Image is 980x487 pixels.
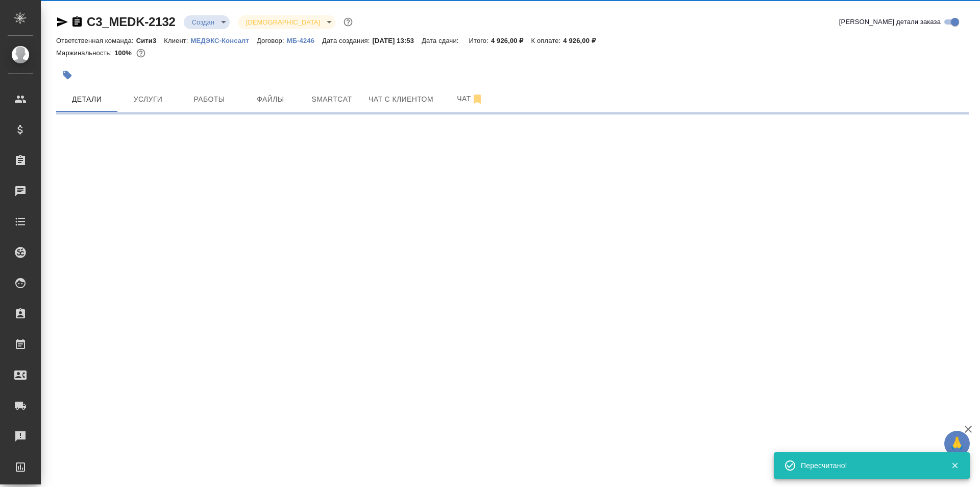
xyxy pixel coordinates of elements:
button: Доп статусы указывают на важность/срочность заказа [341,15,355,29]
p: Сити3 [136,37,164,44]
p: К оплате: [531,37,563,44]
button: 🙏 [944,431,970,456]
button: Создан [189,18,217,27]
a: C3_MEDK-2132 [87,15,176,29]
span: Чат с клиентом [369,93,433,106]
span: Работы [185,93,234,106]
span: Smartcat [307,93,356,106]
div: Создан [184,15,230,29]
button: Скопировать ссылку для ЯМессенджера [56,16,68,28]
span: Файлы [246,93,295,106]
button: Добавить тэг [56,64,79,86]
button: 0.00 RUB; [134,47,148,60]
p: Клиент: [164,37,190,44]
p: Договор: [257,37,287,44]
svg: Отписаться [471,93,483,105]
p: МБ-4246 [287,37,322,44]
p: Дата сдачи: [422,37,461,44]
span: Услуги [124,93,173,106]
p: 4 926,00 ₽ [491,37,531,44]
button: Закрыть [944,461,965,470]
div: Создан [238,15,335,29]
p: Дата создания: [322,37,372,44]
p: 100% [114,49,134,57]
span: 🙏 [948,433,966,454]
p: Ответственная команда: [56,37,136,44]
p: [DATE] 13:53 [373,37,422,44]
span: Детали [62,93,111,106]
p: МЕДЭКС-Консалт [191,37,257,44]
span: [PERSON_NAME] детали заказа [839,17,941,27]
div: Пересчитано! [801,460,936,471]
a: МБ-4246 [287,36,322,44]
a: МЕДЭКС-Консалт [191,36,257,44]
p: Итого: [469,37,491,44]
button: [DEMOGRAPHIC_DATA] [243,18,323,27]
button: Скопировать ссылку [71,16,83,28]
span: Чат [446,92,495,105]
p: 4 926,00 ₽ [563,37,603,44]
p: Маржинальность: [56,49,114,57]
